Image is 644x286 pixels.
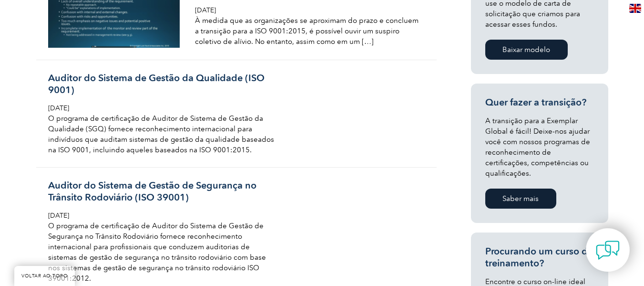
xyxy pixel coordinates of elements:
font: Saber mais [502,194,539,203]
font: VOLTAR AO TOPO [21,273,68,279]
font: [DATE] [48,104,69,112]
font: [DATE] [195,6,216,14]
img: contact-chat.png [596,238,620,262]
font: [DATE] [48,212,69,220]
a: Saber mais [485,189,556,209]
font: A transição para a Exemplar Global é fácil! Deixe-nos ajudar você com nossos programas de reconhe... [485,117,590,178]
font: O programa de certificação de Auditor do Sistema de Gestão de Segurança no Trânsito Rodoviário fo... [48,222,266,283]
font: O programa de certificação de Auditor de Sistema de Gestão da Qualidade (SGQ) fornece reconhecime... [48,114,274,154]
font: Auditor do Sistema de Gestão de Segurança no Trânsito Rodoviário (ISO 39001) [48,180,256,203]
font: Baixar modelo [502,45,550,54]
a: Baixar modelo [485,40,568,60]
font: À medida que as organizações se aproximam do prazo e concluem a transição para a ISO 9001:2015, é... [195,16,419,46]
img: en [629,4,641,13]
a: VOLTAR AO TOPO [14,266,75,286]
font: Quer fazer a transição? [485,96,586,108]
font: Auditor do Sistema de Gestão da Qualidade (ISO 9001) [48,72,265,95]
a: Auditor do Sistema de Gestão da Qualidade (ISO 9001) [DATE] O programa de certificação de Auditor... [36,60,437,168]
font: Procurando um curso de treinamento? [485,245,593,269]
